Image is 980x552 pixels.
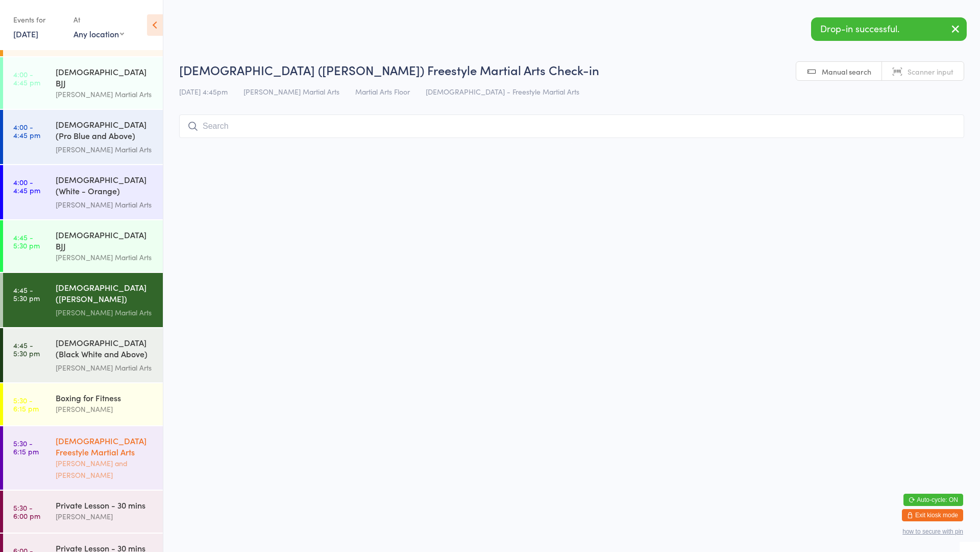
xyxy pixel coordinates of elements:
[902,509,963,521] button: Exit kiosk mode
[13,123,40,139] time: 4:00 - 4:45 pm
[426,86,579,97] span: [DEMOGRAPHIC_DATA] - Freestyle Martial Arts
[355,86,410,97] span: Martial Arts Floor
[56,66,154,88] div: [DEMOGRAPHIC_DATA] BJJ
[56,174,154,199] div: [DEMOGRAPHIC_DATA] (White - Orange) Freestyle Martial Arts
[13,233,40,249] time: 4:45 - 5:30 pm
[56,229,154,251] div: [DEMOGRAPHIC_DATA] BJJ
[13,286,40,302] time: 4:45 - 5:30 pm
[903,494,963,506] button: Auto-cycle: ON
[56,403,154,415] div: [PERSON_NAME]
[73,28,124,39] div: Any location
[13,11,63,28] div: Events for
[13,70,40,86] time: 4:00 - 4:45 pm
[56,499,154,511] div: Private Lesson - 30 mins
[13,503,40,520] time: 5:30 - 6:00 pm
[56,337,154,362] div: [DEMOGRAPHIC_DATA] (Black White and Above) Freestyle Martial ...
[3,426,163,490] a: 5:30 -6:15 pm[DEMOGRAPHIC_DATA] Freestyle Martial Arts[PERSON_NAME] and [PERSON_NAME]
[3,165,163,219] a: 4:00 -4:45 pm[DEMOGRAPHIC_DATA] (White - Orange) Freestyle Martial Arts[PERSON_NAME] Martial Arts
[3,220,163,272] a: 4:45 -5:30 pm[DEMOGRAPHIC_DATA] BJJ[PERSON_NAME] Martial Arts
[13,439,39,455] time: 5:30 - 6:15 pm
[3,57,163,109] a: 4:00 -4:45 pm[DEMOGRAPHIC_DATA] BJJ[PERSON_NAME] Martial Arts
[13,396,39,412] time: 5:30 - 6:15 pm
[3,328,163,382] a: 4:45 -5:30 pm[DEMOGRAPHIC_DATA] (Black White and Above) Freestyle Martial ...[PERSON_NAME] Martia...
[3,273,163,327] a: 4:45 -5:30 pm[DEMOGRAPHIC_DATA] ([PERSON_NAME]) Freestyle Martial Arts[PERSON_NAME] Martial Arts
[908,66,953,77] span: Scanner input
[3,383,163,425] a: 5:30 -6:15 pmBoxing for Fitness[PERSON_NAME]
[56,392,154,403] div: Boxing for Fitness
[243,86,339,97] span: [PERSON_NAME] Martial Arts
[811,17,967,41] div: Drop-in successful.
[179,61,964,78] h2: [DEMOGRAPHIC_DATA] ([PERSON_NAME]) Freestyle Martial Arts Check-in
[179,86,228,97] span: [DATE] 4:45pm
[56,88,154,100] div: [PERSON_NAME] Martial Arts
[56,307,154,318] div: [PERSON_NAME] Martial Arts
[56,199,154,211] div: [PERSON_NAME] Martial Arts
[902,528,963,535] button: how to secure with pin
[13,28,38,39] a: [DATE]
[56,119,154,144] div: [DEMOGRAPHIC_DATA] (Pro Blue and Above) Freestyle Martial Arts
[56,457,154,481] div: [PERSON_NAME] and [PERSON_NAME]
[13,341,40,357] time: 4:45 - 5:30 pm
[56,282,154,307] div: [DEMOGRAPHIC_DATA] ([PERSON_NAME]) Freestyle Martial Arts
[3,110,163,164] a: 4:00 -4:45 pm[DEMOGRAPHIC_DATA] (Pro Blue and Above) Freestyle Martial Arts[PERSON_NAME] Martial ...
[56,435,154,457] div: [DEMOGRAPHIC_DATA] Freestyle Martial Arts
[13,178,40,194] time: 4:00 - 4:45 pm
[56,251,154,263] div: [PERSON_NAME] Martial Arts
[56,144,154,155] div: [PERSON_NAME] Martial Arts
[56,511,154,522] div: [PERSON_NAME]
[56,362,154,374] div: [PERSON_NAME] Martial Arts
[3,491,163,533] a: 5:30 -6:00 pmPrivate Lesson - 30 mins[PERSON_NAME]
[179,114,964,138] input: Search
[73,11,124,28] div: At
[822,66,871,77] span: Manual search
